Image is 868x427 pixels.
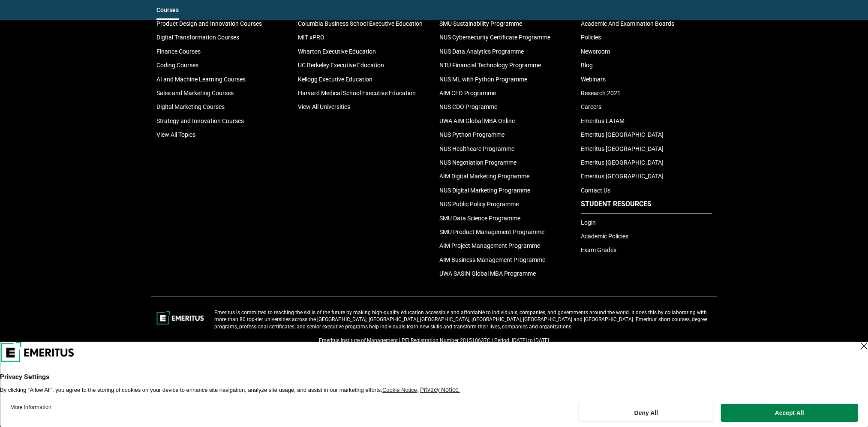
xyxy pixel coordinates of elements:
img: footer-logo [156,309,204,326]
a: SMU Product Management Programme [439,229,544,235]
a: AIM Project Management Programme [439,242,540,249]
a: Blog [581,62,593,69]
a: Newsroom [581,48,610,55]
a: Contact Us [581,187,610,194]
a: Strategy and Innovation Courses [156,117,244,124]
a: Academic Policies [581,233,628,240]
a: Digital Transformation Courses [156,34,239,41]
p: Emeritus is committed to teaching the skills of the future by making high-quality education acces... [214,309,712,331]
a: Coding Courses [156,62,198,69]
a: Columbia Business School Executive Education [298,20,423,27]
a: Login [581,219,596,226]
a: View All Universities [298,103,350,110]
p: Emeritus Institute of Management | PEI Registration Number 201510637C | Period: [DATE] to [DATE] [156,337,712,344]
a: NUS Healthcare Programme [439,145,514,152]
a: NUS ML with Python Programme [439,76,527,83]
a: Emeritus [GEOGRAPHIC_DATA] [581,145,664,152]
a: SMU Sustainability Programme [439,20,522,27]
a: Kellogg Executive Education [298,76,372,83]
a: Emeritus LATAM [581,117,625,124]
a: Emeritus [GEOGRAPHIC_DATA] [581,159,664,166]
a: AIM CEO Programme [439,90,496,96]
a: NUS Python Programme [439,131,505,138]
a: Exam Grades [581,247,616,253]
a: Emeritus [GEOGRAPHIC_DATA] [581,131,664,138]
a: Sales and Marketing Courses [156,90,234,96]
a: Research 2021 [581,90,621,96]
a: NUS CDO Programme [439,103,497,110]
a: Wharton Executive Education [298,48,376,55]
a: Webinars [581,76,606,83]
a: NUS Digital Marketing Programme [439,187,530,194]
a: Harvard Medical School Executive Education [298,90,416,96]
a: NTU Financial Technology Programme [439,62,541,69]
a: AIM Business Management Programme [439,256,545,263]
a: AIM Digital Marketing Programme [439,173,529,180]
a: MIT xPRO [298,34,324,41]
a: View All Topics [156,131,195,138]
a: NUS Negotiation Programme [439,159,517,166]
a: NUS Public Policy Programme [439,201,519,207]
a: UWA SASIN Global MBA Programme [439,270,536,277]
a: Product Design and Innovation Courses [156,20,262,27]
a: SMU Data Science Programme [439,215,520,222]
a: NUS Cybersecurity Certificate Programme [439,34,550,41]
a: Digital Marketing Courses [156,103,225,110]
a: Academic And Examination Boards [581,20,674,27]
a: UC Berkeley Executive Education [298,62,384,69]
a: Policies [581,34,601,41]
a: AI and Machine Learning Courses [156,76,246,83]
a: Careers [581,103,601,110]
a: UWA AIM Global MBA Online [439,117,515,124]
a: Finance Courses [156,48,201,55]
a: NUS Data Analytics Programme [439,48,524,55]
a: Emeritus [GEOGRAPHIC_DATA] [581,173,664,180]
